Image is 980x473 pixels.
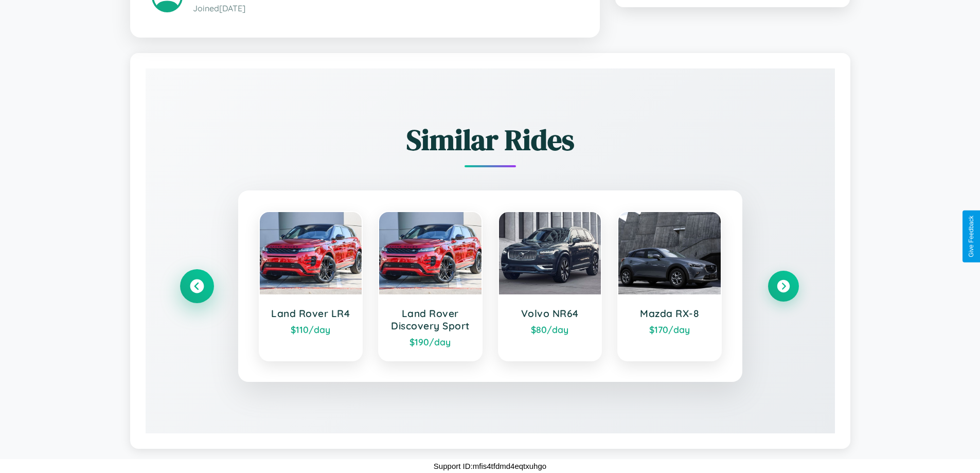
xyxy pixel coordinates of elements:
[629,324,710,335] div: $ 170 /day
[498,211,602,361] a: Volvo NR64$80/day
[968,216,975,257] div: Give Feedback
[389,307,471,332] h3: Land Rover Discovery Sport
[182,120,799,160] h2: Similar Rides
[270,324,352,335] div: $ 110 /day
[509,324,591,335] div: $ 80 /day
[270,307,352,320] h3: Land Rover LR4
[259,211,363,361] a: Land Rover LR4$110/day
[378,211,483,361] a: Land Rover Discovery Sport$190/day
[389,336,471,347] div: $ 190 /day
[434,459,546,473] p: Support ID: mfis4tfdmd4eqtxuhgo
[629,307,710,320] h3: Mazda RX-8
[193,1,578,16] p: Joined [DATE]
[617,211,722,361] a: Mazda RX-8$170/day
[509,307,591,320] h3: Volvo NR64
